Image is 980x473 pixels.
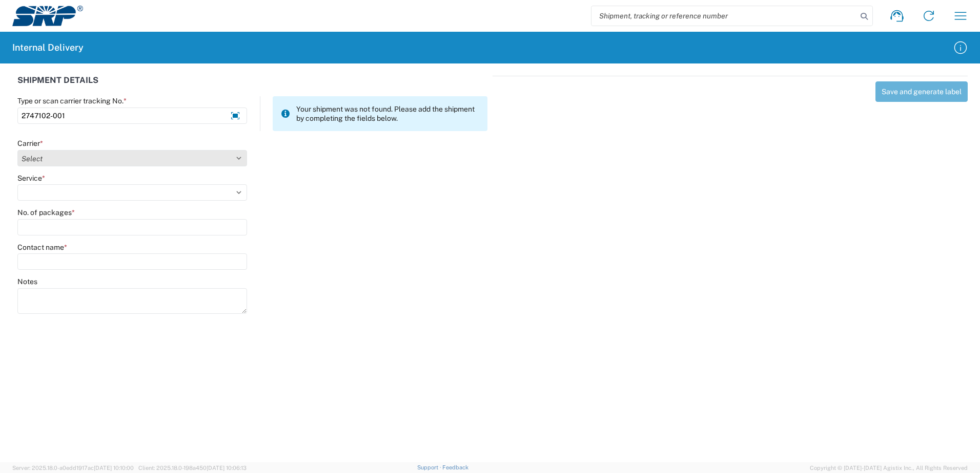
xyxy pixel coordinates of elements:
div: SHIPMENT DETAILS [17,76,487,96]
span: Copyright © [DATE]-[DATE] Agistix Inc., All Rights Reserved [810,463,968,472]
span: [DATE] 10:06:13 [207,465,247,471]
h2: Internal Delivery [12,41,84,54]
label: Service [17,174,45,183]
input: Shipment, tracking or reference number [591,6,857,26]
a: Feedback [442,464,468,470]
label: Contact name [17,243,67,252]
img: srp [12,6,83,26]
label: Notes [17,277,37,286]
label: No. of packages [17,208,75,217]
span: Client: 2025.18.0-198a450 [138,465,247,471]
a: Support [417,464,443,470]
label: Type or scan carrier tracking No. [17,96,127,105]
span: [DATE] 10:10:00 [94,465,134,471]
label: Carrier [17,139,43,148]
span: Server: 2025.18.0-a0edd1917ac [12,465,134,471]
span: Your shipment was not found. Please add the shipment by completing the fields below. [296,104,479,123]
